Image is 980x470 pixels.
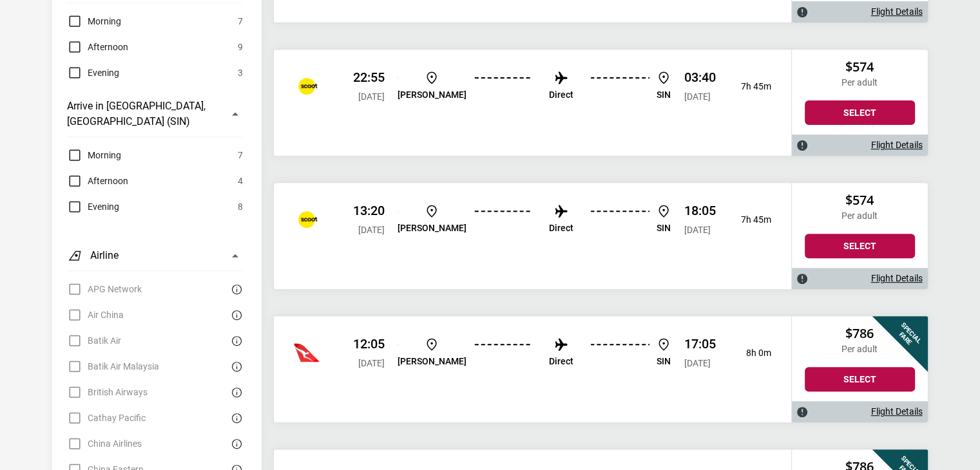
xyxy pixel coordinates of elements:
span: Afternoon [88,39,128,55]
p: SIN [656,223,671,234]
span: 3 [238,65,243,80]
p: [PERSON_NAME] [398,356,466,367]
span: [DATE] [684,91,711,102]
p: [PERSON_NAME] [398,89,466,100]
img: Jetstar [294,73,320,99]
button: Select [805,367,915,391]
button: There are currently no flights matching this search criteria. Try removing some search filters. [227,281,243,297]
h2: $574 [805,59,915,75]
a: Flight Details [871,140,923,151]
button: There are currently no flights matching this search criteria. Try removing some search filters. [227,359,243,374]
span: 7 [238,14,243,29]
label: Morning [67,147,121,163]
button: Airline [67,240,243,271]
a: Flight Details [871,273,923,284]
h2: $574 [805,193,915,208]
span: Afternoon [88,173,128,189]
label: Evening [67,199,119,214]
p: Per adult [805,344,915,355]
button: There are currently no flights matching this search criteria. Try removing some search filters. [227,333,243,348]
p: SIN [656,89,671,100]
p: 12:05 [353,336,385,352]
a: Flight Details [871,406,923,417]
div: Flight Details [792,1,928,23]
span: 8 [238,199,243,214]
p: [PERSON_NAME] [398,223,466,234]
label: Afternoon [67,39,128,55]
button: Select [805,234,915,258]
h3: Arrive in [GEOGRAPHIC_DATA], [GEOGRAPHIC_DATA] (SIN) [67,99,220,129]
p: Per adult [805,211,915,221]
span: Evening [88,199,119,214]
p: Direct [549,89,573,100]
button: Select [805,100,915,125]
h2: $786 [805,326,915,341]
span: [DATE] [684,225,711,235]
img: Hainan Airlines [294,340,320,366]
p: 7h 45m [726,81,771,92]
div: Special Fare [864,281,963,380]
div: Flight Details [792,268,928,289]
img: Batik Air [294,207,320,232]
p: Direct [549,223,573,234]
p: SIN [656,356,671,367]
span: Morning [88,147,121,163]
p: 03:40 [684,70,716,85]
div: Flight Details [792,401,928,422]
button: There are currently no flights matching this search criteria. Try removing some search filters. [227,384,243,400]
label: Afternoon [67,173,128,189]
span: [DATE] [358,358,385,368]
p: 13:20 [353,203,385,218]
label: Evening [67,65,119,80]
div: Flight Details [792,135,928,156]
label: Morning [67,14,121,29]
p: Direct [549,356,573,367]
p: Per adult [805,77,915,88]
button: Arrive in [GEOGRAPHIC_DATA], [GEOGRAPHIC_DATA] (SIN) [67,91,243,137]
button: There are currently no flights matching this search criteria. Try removing some search filters. [227,410,243,426]
p: 7h 45m [726,214,771,225]
p: 22:55 [353,70,385,85]
span: 4 [238,173,243,189]
div: Scoot 22:55 [DATE] [PERSON_NAME] Direct SIN 03:40 [DATE] 7h 45m [274,50,791,156]
button: There are currently no flights matching this search criteria. Try removing some search filters. [227,436,243,451]
div: Scoot 13:20 [DATE] [PERSON_NAME] Direct SIN 18:05 [DATE] 7h 45m [274,183,791,289]
button: There are currently no flights matching this search criteria. Try removing some search filters. [227,307,243,323]
span: [DATE] [358,225,385,235]
span: [DATE] [684,358,711,368]
span: 9 [238,39,243,55]
a: Flight Details [871,6,923,17]
span: Morning [88,14,121,29]
p: 18:05 [684,203,716,218]
span: Evening [88,65,119,80]
h3: Airline [90,248,119,263]
p: 8h 0m [726,348,771,359]
p: 17:05 [684,336,716,352]
span: 7 [238,147,243,163]
span: [DATE] [358,91,385,102]
div: Qantas 12:05 [DATE] [PERSON_NAME] Direct SIN 17:05 [DATE] 8h 0m [274,316,791,422]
